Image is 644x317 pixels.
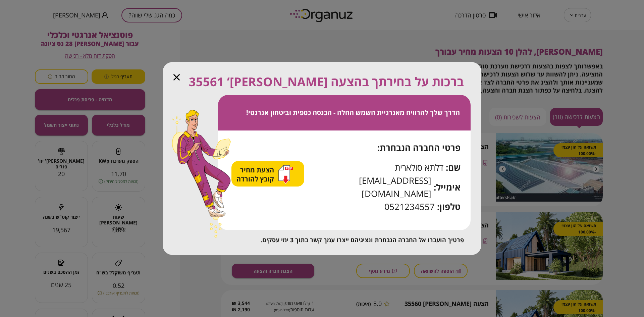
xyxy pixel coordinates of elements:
[231,141,461,154] div: פרטי החברה הנבחרת:
[437,200,461,213] span: טלפון:
[304,174,431,200] span: [EMAIL_ADDRESS][DOMAIN_NAME]
[189,73,464,91] span: ברכות על בחירתך בהצעה [PERSON_NAME]’ 35561
[246,108,460,117] span: הדרך שלך להרוויח מאנרגיית השמש החלה - הכנסה כספית וביטחון אנרגטי!
[384,200,435,213] span: 0521234557
[261,236,464,244] span: פרטיך הועברו אל החברה הנבחרת ונציגיהם ייצרו עמך קשר בתוך 3 ימי עסקים.
[236,165,276,183] span: הצעת מחיר קובץ להורדה
[446,161,461,174] span: שם:
[434,181,461,194] span: אימייל:
[236,165,293,184] button: הצעת מחיר קובץ להורדה
[395,161,443,174] span: דלתא סולארית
